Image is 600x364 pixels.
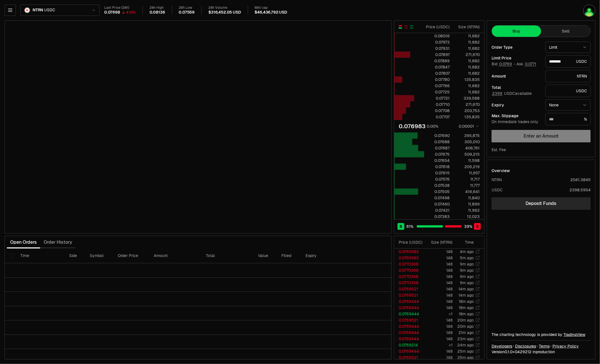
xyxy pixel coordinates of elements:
div: USDC [492,187,503,193]
time: 18m ago [459,299,474,304]
div: 11,682 [454,33,480,39]
a: Deposit Funds [492,197,591,210]
div: Total [492,85,541,89]
div: 2398.5954 [569,187,591,193]
div: 0.07675 [424,151,450,157]
time: 23m ago [457,336,474,341]
div: 11,840 [454,195,480,201]
div: Order Type [492,45,541,49]
div: 135,835 [454,77,480,82]
td: 0.0769983 [394,255,425,261]
td: 0.0770368 [394,280,425,286]
a: Disclosures [515,343,536,349]
td: 0.0770368 [394,273,425,280]
div: 0.076983 [399,122,426,130]
td: 148 [425,354,453,361]
th: Time [16,249,64,263]
div: 11,777 [454,183,480,188]
button: 0.00001 [457,123,480,130]
button: 2399 [492,91,503,96]
span: 39 % [464,224,473,229]
th: Symbol [85,249,113,263]
td: 0.0769521 [394,292,425,298]
div: 0.07654 [424,158,450,163]
button: Order History [40,237,76,248]
div: 11,657 [454,170,480,176]
td: 148 [425,267,453,273]
td: 0.0769444 [394,305,425,311]
time: 9m ago [460,262,474,267]
time: 18m ago [459,305,474,310]
time: 25m ago [457,349,474,354]
div: 0.07707 [424,114,450,120]
div: 0.07505 [424,189,450,194]
span: NTRN [33,8,43,13]
th: Total [201,249,253,263]
div: 0.07725 [424,89,450,95]
div: Limit Price [492,56,541,60]
div: 135,835 [454,114,480,120]
div: Version 0.1.0 + in production [492,349,591,355]
div: 11,962 [454,207,480,213]
span: 04292126e5f11e59ee3f7914bb0c936c7404628d [515,349,531,354]
td: 0.0769444 [394,323,425,329]
button: Show Sell Orders Only [404,25,408,29]
div: 416,641 [454,189,480,194]
a: Developers [492,343,512,349]
time: 20m ago [457,318,474,323]
td: <1 [425,342,453,348]
div: The charting technology is provided by [492,332,591,337]
div: Time [457,239,474,245]
div: 0.07931 [424,46,450,51]
span: USDC available [492,91,532,96]
span: USDC [44,8,55,13]
time: 4m ago [460,249,474,254]
td: 0.0769444 [394,348,425,354]
div: 11,682 [454,70,480,76]
div: Expiry [492,103,541,107]
div: 4.10% [126,10,136,15]
div: 205,219 [454,164,480,170]
th: Amount [149,249,201,263]
td: 0.0769444 [394,311,425,317]
div: NTRN [545,70,591,82]
time: 9m ago [460,280,474,285]
time: 21m ago [458,330,474,335]
div: 0.07780 [424,77,450,82]
div: 0.07576 [424,176,450,182]
div: 11,682 [454,46,480,51]
span: Bid - [492,62,515,67]
div: NTRN [492,177,502,183]
div: 0.07698 [104,10,120,15]
div: Size ( NTRN ) [454,24,480,30]
div: 0.07687 [424,145,450,151]
th: Expiry [301,249,348,263]
a: Terms [539,343,550,349]
div: 0.07847 [424,64,450,70]
td: 0.0769521 [394,317,425,323]
time: 18m ago [459,311,474,316]
a: TradingView [563,332,585,337]
time: 14m ago [458,286,474,292]
span: Ask [516,62,537,67]
div: 0.07889 [424,58,450,64]
span: S [476,224,479,229]
div: 2041.3845 [570,177,591,183]
div: USDC [545,85,591,97]
div: 11,717 [454,176,480,182]
div: 0.08016 [424,33,450,39]
img: reward [584,5,595,16]
td: 148 [425,292,453,298]
div: Price ( USDC ) [399,239,424,245]
td: 0.0769444 [394,298,425,305]
td: 0.0769444 [394,329,425,336]
td: 148 [425,261,453,267]
div: 0.07383 [424,214,450,219]
button: 0.0771 [524,62,537,66]
td: 0.0770368 [394,261,425,267]
div: 0.07498 [424,195,450,201]
td: 148 [425,348,453,354]
div: 0.07721 [424,95,450,101]
th: Value [253,249,277,263]
span: B [400,224,402,229]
